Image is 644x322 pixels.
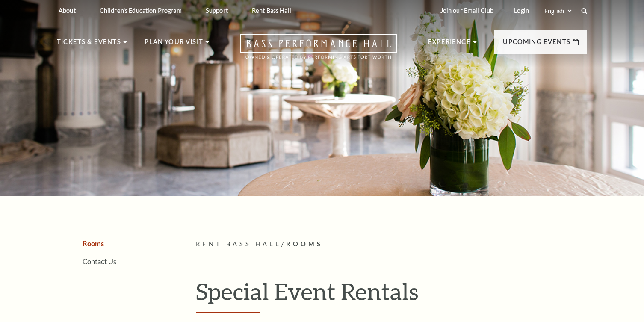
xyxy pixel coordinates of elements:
p: Plan Your Visit [145,37,203,52]
a: Contact Us [83,257,116,266]
p: Experience [428,37,471,52]
p: Support [206,7,228,14]
span: Rent Bass Hall [196,240,281,248]
p: Upcoming Events [503,37,570,52]
p: Children's Education Program [100,7,182,14]
p: Tickets & Events [57,37,121,52]
h1: Special Event Rentals [196,278,587,313]
p: About [59,7,76,14]
a: Rooms [83,239,104,248]
span: Rooms [286,240,323,248]
p: Rent Bass Hall [252,7,291,14]
select: Select: [543,7,573,15]
p: / [196,239,587,250]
